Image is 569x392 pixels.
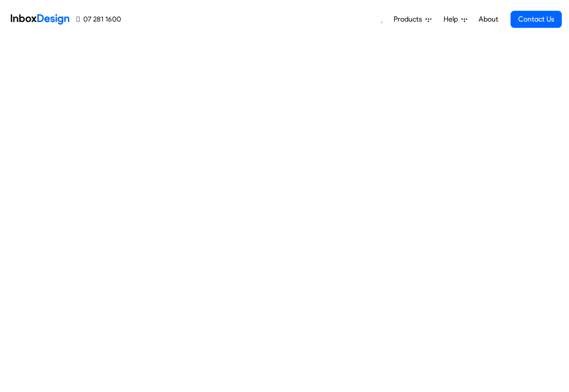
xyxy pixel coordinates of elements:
span: Help [444,14,461,25]
a: Help [440,10,471,28]
a: Products [390,10,435,28]
span: Products [394,14,426,25]
a: Contact Us [511,11,562,28]
a: About [476,10,501,28]
a: 07 281 1600 [76,14,121,25]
